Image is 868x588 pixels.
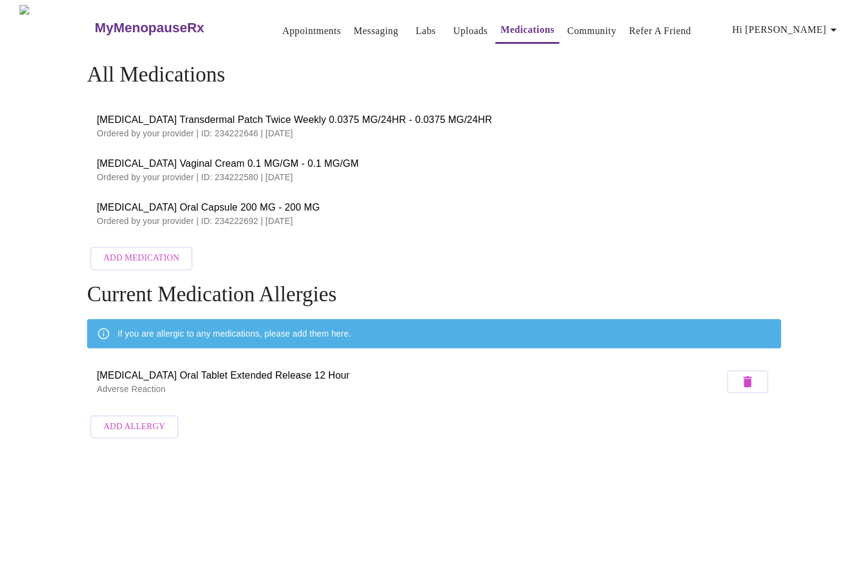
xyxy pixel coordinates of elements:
[727,18,845,42] button: Hi [PERSON_NAME]
[97,383,724,395] p: Adverse Reaction
[93,7,253,49] a: MyMenopauseRx
[97,156,771,171] span: [MEDICAL_DATA] Vaginal Cream 0.1 MG/GM - 0.1 MG/GM
[97,127,771,139] p: Ordered by your provider | ID: 234222646 | [DATE]
[97,171,771,183] p: Ordered by your provider | ID: 234222580 | [DATE]
[629,23,691,40] a: Refer a Friend
[567,23,616,40] a: Community
[406,19,445,43] button: Labs
[97,215,771,227] p: Ordered by your provider | ID: 234222692 | [DATE]
[282,23,340,40] a: Appointments
[87,63,781,87] h4: All Medications
[97,368,724,383] span: [MEDICAL_DATA] Oral Tablet Extended Release 12 Hour
[90,247,192,270] button: Add Medication
[90,415,178,439] button: Add Allergy
[353,23,398,40] a: Messaging
[500,21,554,38] a: Medications
[95,20,205,36] h3: MyMenopauseRx
[415,23,436,40] a: Labs
[732,21,841,38] span: Hi [PERSON_NAME]
[97,200,771,215] span: [MEDICAL_DATA] Oral Capsule 200 MG - 200 MG
[97,113,771,127] span: [MEDICAL_DATA] Transdermal Patch Twice Weekly 0.0375 MG/24HR - 0.0375 MG/24HR
[104,251,179,266] span: Add Medication
[562,19,621,43] button: Community
[118,323,351,345] div: If you are allergic to any medications, please add them here.
[448,19,493,43] button: Uploads
[624,19,696,43] button: Refer a Friend
[277,19,345,43] button: Appointments
[453,23,488,40] a: Uploads
[87,282,781,307] h4: Current Medication Allergies
[104,419,165,435] span: Add Allergy
[495,18,559,44] button: Medications
[19,5,93,51] img: MyMenopauseRx Logo
[348,19,403,43] button: Messaging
